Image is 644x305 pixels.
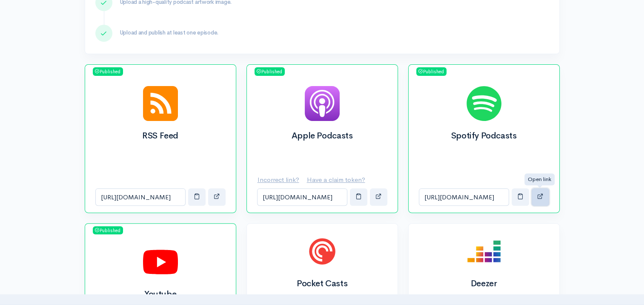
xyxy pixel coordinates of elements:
span: Published [416,67,447,76]
span: Published [93,226,123,235]
input: Apple Podcasts link [257,188,347,206]
h2: Deezer [419,279,549,288]
img: Youtube logo [143,245,178,279]
h2: Pocket Casts [257,279,387,288]
h2: RSS Feed [95,131,226,141]
h2: Spotify Podcasts [419,131,549,141]
u: Incorrect link? [258,176,299,184]
h2: Apple Podcasts [257,131,387,141]
span: Published [93,67,123,76]
span: Upload and publish at least one episode. [120,29,219,36]
img: Deezer logo [467,234,501,269]
input: Spotify Podcasts link [419,188,509,206]
u: Have a claim token? [307,176,365,184]
button: Incorrect link? [257,171,305,189]
img: Apple Podcasts logo [305,86,340,121]
button: Have a claim token? [306,171,371,189]
img: Spotify Podcasts logo [467,86,501,121]
img: Pocket Casts logo [305,234,340,269]
span: Published [255,67,285,76]
img: RSS Feed logo [143,86,178,121]
h2: Youtube [95,290,226,299]
div: Open link [524,173,555,185]
input: RSS Feed link [95,188,186,206]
